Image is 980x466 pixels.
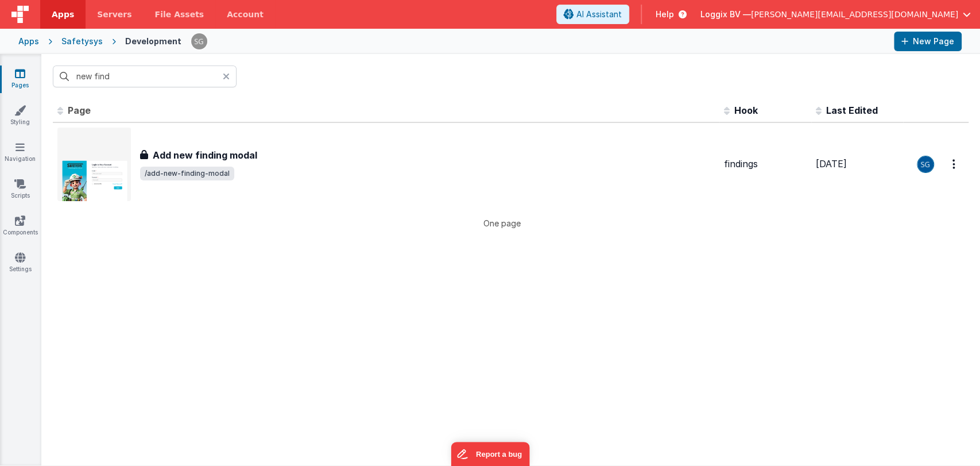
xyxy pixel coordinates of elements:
span: AI Assistant [576,9,622,20]
span: Last Edited [826,105,878,116]
iframe: Marker.io feedback button [451,442,529,466]
span: Page [68,105,91,116]
div: Development [125,36,181,47]
div: Safetysys [61,36,103,47]
span: [PERSON_NAME][EMAIL_ADDRESS][DOMAIN_NAME] [751,9,958,20]
button: Loggix BV — [PERSON_NAME][EMAIL_ADDRESS][DOMAIN_NAME] [700,9,971,20]
span: Loggix BV — [700,9,751,20]
input: Search pages, id's ... [53,66,237,87]
div: Apps [18,36,39,47]
span: File Assets [155,9,204,20]
span: [DATE] [816,158,847,170]
span: Servers [97,9,131,20]
span: Apps [52,9,74,20]
div: findings [724,157,807,171]
img: 385c22c1e7ebf23f884cbf6fb2c72b80 [191,33,207,49]
span: Help [656,9,674,20]
img: 385c22c1e7ebf23f884cbf6fb2c72b80 [917,156,933,172]
span: Hook [734,105,758,116]
h3: Add new finding modal [153,148,257,162]
button: AI Assistant [556,5,629,24]
button: Options [946,152,964,176]
button: New Page [894,32,962,51]
span: /add-new-finding-modal [140,167,234,180]
p: One page [53,217,951,229]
